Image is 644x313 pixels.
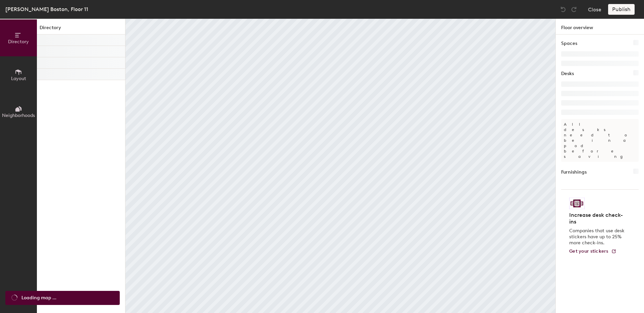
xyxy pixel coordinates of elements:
[569,248,608,254] span: Get your stickers
[571,6,577,13] img: Redo
[569,228,627,246] p: Companies that use desk stickers have up to 25% more check-ins.
[569,249,616,254] a: Get your stickers
[560,6,567,13] img: Undo
[561,70,574,77] h1: Desks
[588,4,601,15] button: Close
[561,119,639,162] p: All desks need to be in a pod before saving
[2,113,35,118] span: Neighborhoods
[569,198,585,209] img: Sticker logo
[37,24,125,35] h1: Directory
[569,212,627,225] h4: Increase desk check-ins
[556,19,644,35] h1: Floor overview
[561,40,577,47] h1: Spaces
[21,294,56,302] span: Loading map ...
[11,76,26,81] span: Layout
[125,19,555,313] canvas: Map
[5,5,88,13] div: [PERSON_NAME] Boston, Floor 11
[8,39,29,45] span: Directory
[561,169,587,176] h1: Furnishings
